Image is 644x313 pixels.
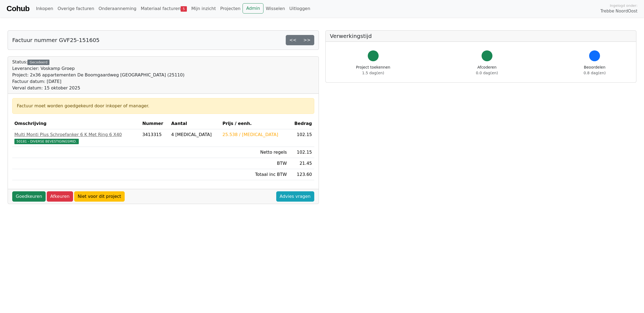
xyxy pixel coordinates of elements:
div: Status: [12,59,184,91]
th: Nummer [140,118,169,129]
div: Factuur moet worden goedgekeurd door inkoper of manager. [17,103,310,109]
a: Uitloggen [287,3,312,14]
div: Project toekennen [356,64,390,76]
a: Overige facturen [55,3,96,14]
a: Niet voor dit project [74,191,125,202]
span: 0.0 dag(en) [476,71,498,75]
td: 21.45 [289,158,314,169]
a: Afkeuren [47,191,73,202]
td: 102.15 [289,129,314,147]
td: 3413315 [140,129,169,147]
a: << [286,35,300,45]
a: Cohub [7,2,29,15]
span: 50181 - DIVERSE BEVESTIGINGSMID. [14,139,79,144]
a: Projecten [218,3,243,14]
a: Admin [243,3,263,14]
td: 102.15 [289,147,314,158]
div: Verval datum: 15 oktober 2025 [12,85,184,91]
span: 5 [181,6,187,12]
th: Bedrag [289,118,314,129]
span: 0.8 dag(en) [584,71,606,75]
div: Beoordelen [584,64,606,76]
div: Factuur datum: [DATE] [12,78,184,85]
span: 1.5 dag(en) [362,71,384,75]
div: 25.538 / [MEDICAL_DATA] [222,131,287,138]
a: Inkopen [34,3,55,14]
th: Prijs / eenh. [220,118,289,129]
a: Wisselen [263,3,287,14]
div: 4 [MEDICAL_DATA] [171,131,218,138]
a: Materiaal facturen5 [139,3,189,14]
th: Aantal [169,118,220,129]
h5: Factuur nummer GVF25-151605 [12,37,100,43]
div: Project: 2x36 appartementen De Boomgaardweg [GEOGRAPHIC_DATA] (25110) [12,72,184,78]
span: Ingelogd onder: [610,3,637,8]
a: Mijn inzicht [189,3,218,14]
a: Goedkeuren [12,191,46,202]
div: Multi Monti Plus Schroefanker 6 K Met Ring 6 X40 [14,131,138,138]
td: 123.60 [289,169,314,180]
td: Totaal inc BTW [220,169,289,180]
a: Advies vragen [276,191,314,202]
td: Netto regels [220,147,289,158]
td: BTW [220,158,289,169]
a: Onderaanneming [96,3,139,14]
span: Trebbe NoordOost [601,8,637,14]
div: Leverancier: Voskamp Groep [12,65,184,72]
a: >> [300,35,314,45]
div: Gecodeerd [27,60,49,65]
h5: Verwerkingstijd [330,33,632,39]
a: Multi Monti Plus Schroefanker 6 K Met Ring 6 X4050181 - DIVERSE BEVESTIGINGSMID. [14,131,138,144]
div: Afcoderen [476,64,498,76]
th: Omschrijving [12,118,140,129]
